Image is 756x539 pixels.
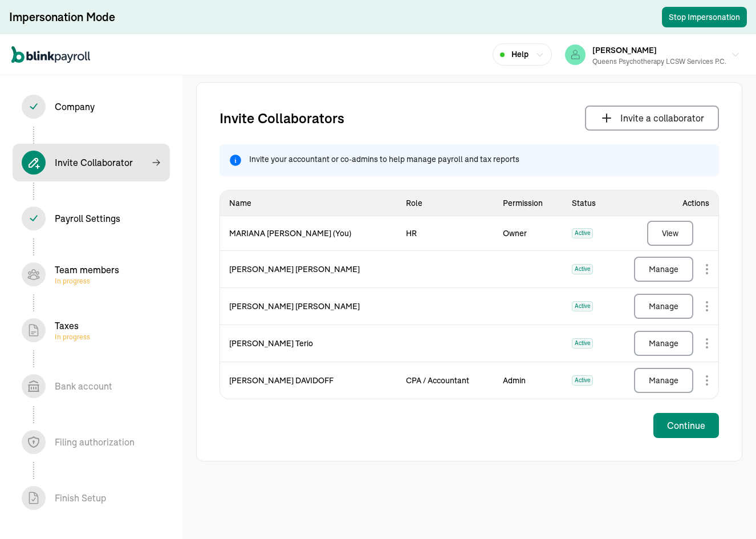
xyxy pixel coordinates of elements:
[572,338,593,348] span: Active
[634,331,693,356] button: Manage
[503,375,526,386] span: Admin
[649,264,678,275] div: Manage
[406,375,469,386] span: CPA / Accountant
[572,264,593,274] span: Active
[55,100,95,114] div: Company
[55,319,90,342] div: Taxes
[55,156,133,169] div: Invite Collaborator
[592,56,726,67] div: Queens Psychotherapy LCSW Services P.C.
[494,191,563,216] th: Permission
[572,375,593,386] span: Active
[493,43,552,66] button: Help
[220,108,344,128] h1: Invite Collaborators
[667,419,705,432] div: Continue
[55,263,119,286] div: Team members
[220,362,397,399] td: [PERSON_NAME] DAVIDOFF
[572,228,593,238] span: Active
[55,212,120,225] div: Payroll Settings
[249,153,519,165] span: Invite your accountant or co-admins to help manage payroll and tax reports
[572,301,593,311] span: Active
[55,491,106,505] div: Finish Setup
[585,106,719,131] button: Invite a collaborator
[13,479,170,517] span: Finish Setup
[220,216,397,251] td: MARIANA [PERSON_NAME] (You)
[653,413,719,438] button: Continue
[563,191,613,216] th: Status
[649,301,678,312] div: Manage
[220,251,397,288] td: [PERSON_NAME] [PERSON_NAME]
[55,333,90,342] span: In progress
[220,191,397,216] th: Name
[13,144,170,181] span: Invite Collaborator
[13,256,170,293] span: Team membersIn progress
[503,228,527,238] span: Owner
[220,288,397,325] td: [PERSON_NAME] [PERSON_NAME]
[55,277,119,286] span: In progress
[13,88,170,125] span: Company
[9,9,115,25] div: Impersonation Mode
[13,311,170,349] span: TaxesIn progress
[620,111,704,125] span: Invite a collaborator
[220,325,397,362] td: [PERSON_NAME] Terio
[649,375,678,386] div: Manage
[406,228,417,238] span: HR
[13,200,170,237] span: Payroll Settings
[613,191,718,216] th: Actions
[13,423,170,461] span: Filing authorization
[699,484,756,539] iframe: Chat Widget
[13,367,170,405] span: Bank account
[634,368,693,393] button: Manage
[511,48,529,60] span: Help
[647,221,693,246] button: View
[592,45,657,55] span: [PERSON_NAME]
[662,7,747,27] button: Stop Impersonation
[662,228,678,239] div: View
[397,191,494,216] th: Role
[55,435,135,449] div: Filing authorization
[55,379,112,393] div: Bank account
[11,38,90,71] nav: Global
[649,338,678,349] div: Manage
[634,294,693,319] button: Manage
[634,257,693,282] button: Manage
[560,40,745,69] button: [PERSON_NAME]Queens Psychotherapy LCSW Services P.C.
